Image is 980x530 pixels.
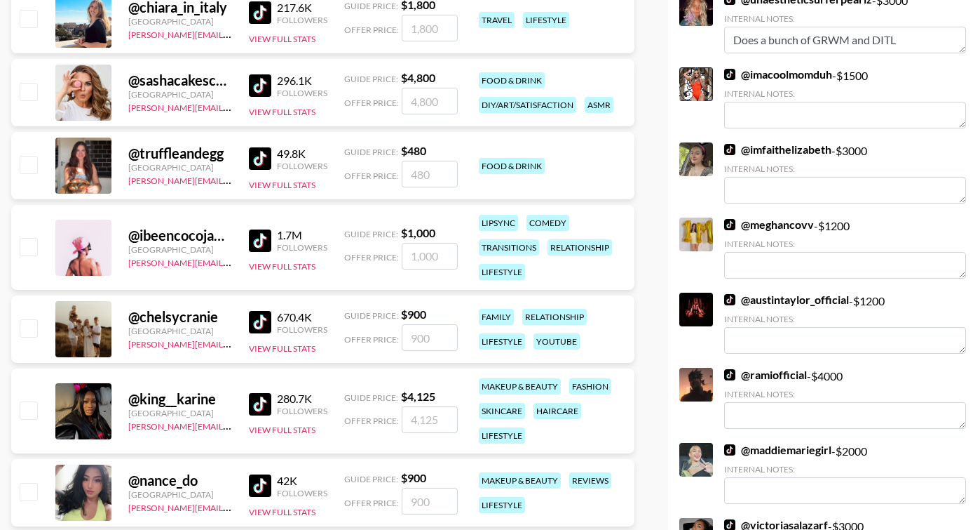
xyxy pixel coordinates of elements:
[344,74,398,84] span: Guide Price:
[277,161,327,171] div: Followers
[344,498,399,508] span: Offer Price:
[479,333,525,350] div: lifestyle
[585,97,613,113] div: asmr
[277,88,327,98] div: Followers
[402,88,458,114] input: 4,800
[724,164,966,174] div: Internal Notes:
[479,158,545,174] div: food & drink
[724,67,832,81] a: @imacoolmomduh
[724,219,735,230] img: TikTok
[724,314,966,324] div: Internal Notes:
[344,252,399,263] span: Offer Price:
[526,215,569,231] div: comedy
[724,293,966,354] div: - $ 1200
[401,226,435,239] strong: $ 1,000
[277,74,327,88] div: 296.1K
[277,406,327,416] div: Followers
[479,215,518,231] div: lipsync
[401,71,435,84] strong: $ 4,800
[249,230,271,252] img: TikTok
[128,244,232,255] div: [GEOGRAPHIC_DATA]
[533,333,580,350] div: youtube
[249,180,315,190] button: View Full Stats
[724,13,966,24] div: Internal Notes:
[724,443,831,457] a: @maddiemariegirl
[128,500,336,513] a: [PERSON_NAME][EMAIL_ADDRESS][DOMAIN_NAME]
[401,390,435,403] strong: $ 4,125
[344,229,398,239] span: Guide Price:
[401,471,426,484] strong: $ 900
[277,488,327,498] div: Followers
[249,393,271,416] img: TikTok
[249,107,315,117] button: View Full Stats
[344,334,399,345] span: Offer Price:
[479,378,561,395] div: makeup & beauty
[402,15,458,41] input: 1,800
[402,243,458,270] input: 1,000
[724,443,966,504] div: - $ 2000
[724,218,966,279] div: - $ 1200
[724,368,807,382] a: @ramiofficial
[479,472,561,489] div: makeup & beauty
[547,239,612,256] div: relationship
[277,228,327,242] div: 1.7M
[249,507,315,517] button: View Full Stats
[128,390,232,408] div: @ king__karine
[724,239,966,249] div: Internal Notes:
[128,418,336,432] a: [PERSON_NAME][EMAIL_ADDRESS][DOMAIN_NAME]
[402,406,458,433] input: 4,125
[249,74,271,97] img: TikTok
[277,392,327,406] div: 280.7K
[479,264,525,280] div: lifestyle
[249,147,271,170] img: TikTok
[128,72,232,89] div: @ sashacakeschicago
[128,145,232,162] div: @ truffleandegg
[402,161,458,187] input: 480
[479,72,545,88] div: food & drink
[249,1,271,24] img: TikTok
[128,308,232,326] div: @ chelsycranie
[401,307,426,321] strong: $ 900
[344,1,398,11] span: Guide Price:
[724,464,966,475] div: Internal Notes:
[479,12,515,28] div: travel
[249,261,315,272] button: View Full Stats
[277,1,327,15] div: 217.6K
[344,25,399,35] span: Offer Price:
[479,428,525,444] div: lifestyle
[128,227,232,244] div: @ ibeencocojamar
[128,408,232,418] div: [GEOGRAPHIC_DATA]
[724,294,735,305] img: TikTok
[128,255,336,268] a: [PERSON_NAME][EMAIL_ADDRESS][DOMAIN_NAME]
[479,239,539,256] div: transitions
[479,403,525,419] div: skincare
[569,472,611,489] div: reviews
[344,416,399,426] span: Offer Price:
[479,97,576,113] div: diy/art/satisfaction
[402,324,458,351] input: 900
[128,27,336,40] a: [PERSON_NAME][EMAIL_ADDRESS][DOMAIN_NAME]
[724,67,966,128] div: - $ 1500
[344,474,398,484] span: Guide Price:
[724,293,849,307] a: @austintaylor_official
[249,311,271,333] img: TikTok
[249,475,271,497] img: TikTok
[128,89,232,100] div: [GEOGRAPHIC_DATA]
[249,425,315,435] button: View Full Stats
[249,34,315,44] button: View Full Stats
[724,368,966,429] div: - $ 4000
[724,143,831,157] a: @imfaithelizabeth
[344,147,398,157] span: Guide Price:
[569,378,611,395] div: fashion
[724,369,735,380] img: TikTok
[522,309,587,325] div: relationship
[724,27,966,53] textarea: Does a bunch of GRWM and DITL
[344,98,399,108] span: Offer Price:
[128,489,232,500] div: [GEOGRAPHIC_DATA]
[724,88,966,99] div: Internal Notes:
[533,403,581,419] div: haircare
[128,326,232,336] div: [GEOGRAPHIC_DATA]
[724,218,814,232] a: @meghancovv
[249,343,315,354] button: View Full Stats
[479,497,525,513] div: lifestyle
